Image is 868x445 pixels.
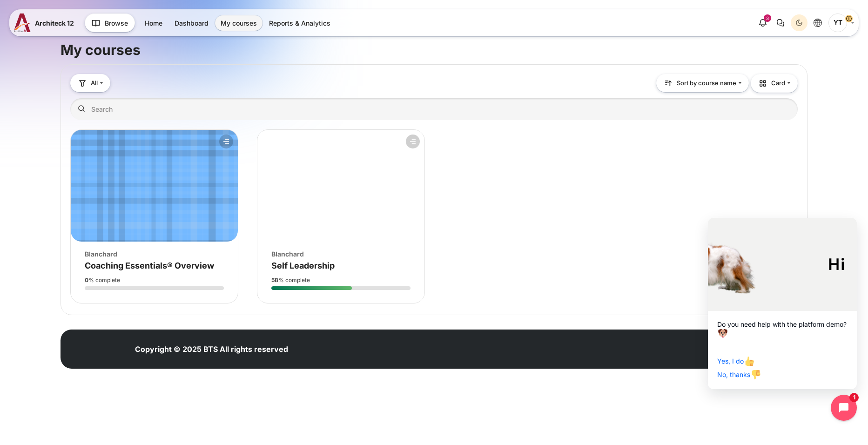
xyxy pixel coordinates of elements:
[215,15,262,31] a: My courses
[139,15,168,31] a: Home
[14,13,78,32] a: A12 A12 Architeck 12
[764,14,771,22] div: 3
[105,18,128,28] span: Browse
[758,79,785,88] span: Card
[809,14,826,31] button: Languages
[35,18,74,28] span: Architeck 12
[271,249,410,259] div: Blanchard
[754,14,771,31] div: Show notification window with 3 new notifications
[70,74,110,92] button: Grouping drop-down menu
[828,13,847,32] span: Yada Thawornwattanaphol
[85,13,135,32] button: Browse
[85,276,88,283] strong: 0
[61,41,141,59] h1: My courses
[271,276,278,283] strong: 58
[61,27,807,315] section: Content
[828,13,854,32] a: User menu
[677,79,736,88] span: Sort by course name
[792,16,806,30] div: Dark Mode
[263,15,336,31] a: Reports & Analytics
[271,276,410,284] div: % complete
[70,74,798,122] div: Course overview controls
[61,64,807,315] section: Course overview
[135,344,288,354] strong: Copyright © 2025 BTS All rights reserved
[271,261,335,270] a: Self Leadership
[85,249,224,259] div: Blanchard
[169,15,214,31] a: Dashboard
[656,74,749,92] button: Sorting drop-down menu
[14,13,31,32] img: A12
[772,14,789,31] button: There are 0 unread conversations
[751,74,798,93] button: Display drop-down menu
[791,14,807,31] button: Light Mode Dark Mode
[91,79,98,88] span: All
[85,261,214,270] a: Coaching Essentials® Overview
[85,276,224,284] div: % complete
[70,98,798,120] input: Search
